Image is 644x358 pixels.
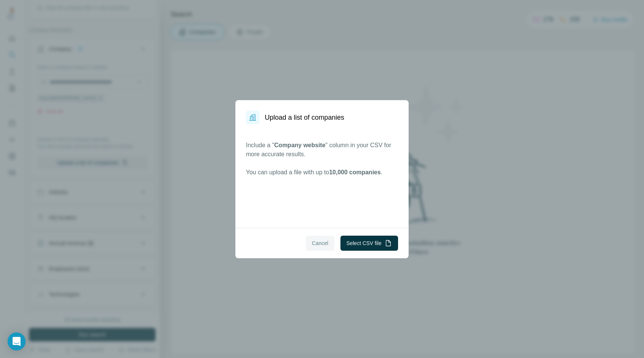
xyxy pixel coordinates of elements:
span: Cancel [312,239,328,247]
p: Include a " " column in your CSV for more accurate results. [246,141,398,159]
div: Open Intercom Messenger [8,332,26,350]
button: Select CSV file [340,236,398,251]
span: Company website [274,142,325,148]
h1: Upload a list of companies [265,112,344,123]
button: Cancel [306,236,334,251]
p: You can upload a file with up to . [246,168,398,177]
span: 10,000 companies [329,169,381,175]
